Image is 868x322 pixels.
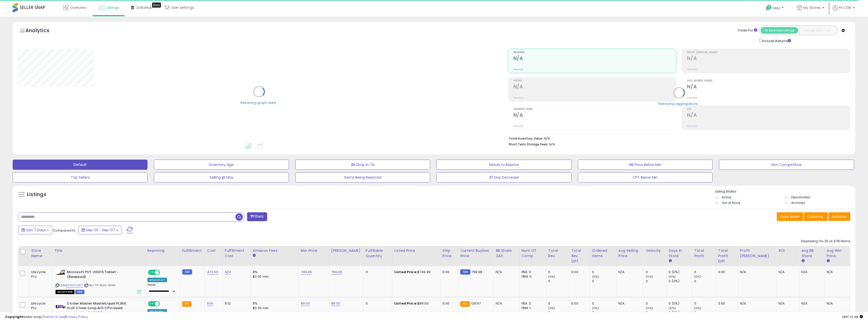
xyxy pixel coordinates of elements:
[207,270,218,275] a: 472.00
[804,212,828,221] button: Columns
[578,172,713,182] button: CPT Below Min
[442,301,454,306] div: 0.00
[669,306,676,310] small: (0%)
[766,5,772,11] i: Get Help
[791,201,805,205] label: Archived
[225,301,247,306] div: 8.12
[182,301,192,307] small: FBA
[56,270,66,275] img: 31qqM4Mx+7L._SL40_.jpg
[67,270,128,280] b: Microsoft PVT-00015 Tablet - (Renewed)
[777,212,803,221] button: Save View
[646,275,653,279] small: (0%)
[773,6,780,10] span: Help
[496,301,515,306] div: N/A
[86,228,115,233] span: Sep-01 - Sep-07
[761,27,798,34] button: All Selected Listings
[828,212,850,221] button: Actions
[366,270,388,274] div: 0
[803,5,821,10] span: My Stores
[394,248,438,253] div: Listed Price
[842,314,863,319] span: 2025-09-15 14:48 GMT
[592,248,614,259] div: Ordered Items
[694,275,701,279] small: (0%)
[394,301,417,306] b: Listed Price:
[471,301,481,306] span: 129.97
[147,309,167,314] div: Win BuyBox *
[53,228,76,233] span: Compared to:
[694,279,716,283] div: 0
[253,270,295,274] div: 8%
[207,248,220,253] div: Cost
[801,259,804,263] small: Avg BB Share.
[522,301,542,306] div: FBA: 2
[522,274,542,279] div: FBM: 0
[301,270,312,275] a: 749.99
[571,270,586,274] div: 0.00
[646,301,666,306] div: 0
[295,172,430,182] button: Items Being Repriced
[253,274,295,279] div: $0.30 min
[827,270,846,274] div: N/A
[26,228,46,233] span: Last 7 Days
[295,160,430,170] button: BB Drop in 7d
[722,201,740,205] label: Out of Stock
[147,248,178,253] div: Repricing
[31,248,50,259] div: Store Name
[18,226,52,234] button: Last 7 Days
[147,283,176,295] div: Preset:
[669,279,692,283] div: 0 (0%)
[253,253,256,258] small: Amazon Fees.
[149,301,155,306] span: ON
[722,195,731,199] label: Active
[669,270,692,274] div: 0 (0%)
[5,315,88,319] div: seller snap | |
[592,306,599,310] small: (0%)
[740,270,772,274] div: N/A
[833,5,855,16] a: Hi CGB
[791,195,810,199] label: Deactivated
[78,226,121,234] button: Sep-01 - Sep-07
[548,279,569,283] div: 0
[159,301,167,306] span: OFF
[694,301,716,306] div: 0
[571,248,588,264] div: Total Rev. Diff.
[496,248,517,259] div: BB Share 24h.
[27,191,46,198] h5: Listings
[331,248,361,253] div: [PERSON_NAME]
[366,248,390,259] div: Fulfillable Quantity
[137,5,153,10] span: DataHub
[719,160,854,170] button: Non Competitive
[460,301,470,307] small: FBA
[592,310,616,315] div: 0
[70,5,86,10] span: Overview
[578,160,713,170] button: BB Price Below Min
[75,290,84,294] span: FBM
[659,101,699,106] div: Retrieving aggregations..
[366,301,388,306] div: 0
[646,248,664,253] div: Velocity
[5,314,24,319] strong: Copyright
[253,248,297,253] div: Amazon Fees
[394,301,436,306] div: $89.00
[592,270,616,274] div: 0
[592,301,616,306] div: 0
[571,301,586,306] div: 0.00
[84,283,116,287] span: | SKU: 7P-P52V-RZAN
[718,248,736,264] div: Total Profit Diff.
[669,275,676,279] small: (0%)
[253,306,295,310] div: $0.30 min
[740,301,772,306] div: N/A
[522,306,542,310] div: FBM: 1
[460,248,491,259] div: Current Buybox Price
[225,248,248,259] div: Fulfillment Cost
[618,270,640,274] div: N/A
[331,301,340,306] a: 89.00
[31,270,48,279] div: Lifecycle Pro
[436,160,571,170] button: Needs to Reprice
[253,301,295,306] div: 8%
[472,270,483,274] span: 799.98
[779,270,795,274] div: N/A
[827,301,846,306] div: N/A
[548,275,555,279] small: (0%)
[669,301,692,306] div: 0 (0%)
